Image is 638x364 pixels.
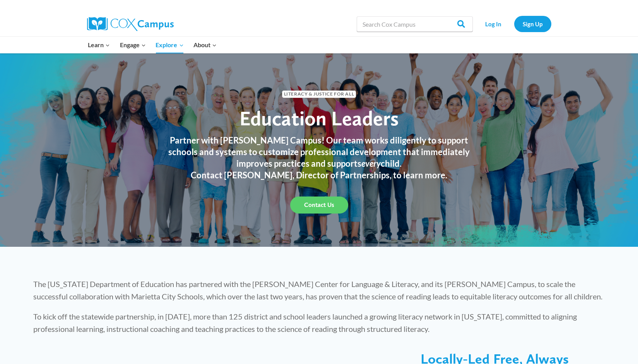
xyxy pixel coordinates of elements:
[33,278,605,302] p: The [US_STATE] Department of Education has partnered with the [PERSON_NAME] Center for Language &...
[290,197,348,214] a: Contact Us
[87,17,174,31] img: Cox Campus
[304,201,334,208] span: Contact Us
[357,16,473,32] input: Search Cox Campus
[514,16,551,32] a: Sign Up
[193,40,217,50] span: About
[33,310,605,335] p: To kick off the statewide partnership, in [DATE], more than 125 district and school leaders launc...
[88,40,110,50] span: Learn
[477,16,510,32] a: Log In
[239,106,399,130] span: Education Leaders
[156,40,183,50] span: Explore
[161,135,478,169] h3: Partner with [PERSON_NAME] Campus! Our team works diligently to support schools and systems to cu...
[120,40,146,50] span: Engage
[282,91,356,98] span: Literacy & Justice for All
[161,169,478,181] h3: Contact [PERSON_NAME], Director of Partnerships, to learn more.
[477,16,551,32] nav: Secondary Navigation
[361,158,381,169] em: every
[83,37,222,53] nav: Primary Navigation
